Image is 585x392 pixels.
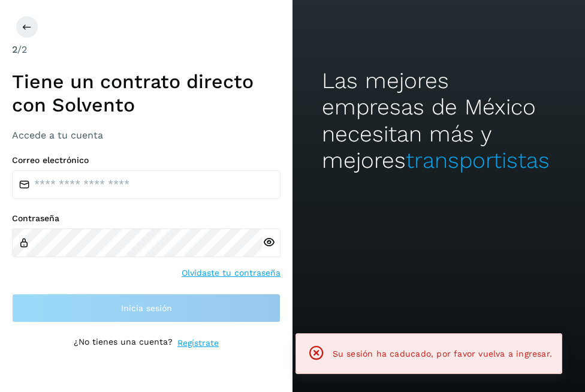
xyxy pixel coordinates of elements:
button: Inicia sesión [12,294,281,322]
span: Inicia sesión [121,304,172,312]
span: 2 [12,44,17,55]
label: Contraseña [12,213,281,224]
div: /2 [12,43,281,57]
span: transportistas [406,147,550,173]
h1: Tiene un contrato directo con Solvento [12,70,281,116]
span: Su sesión ha caducado, por favor vuelva a ingresar. [333,349,552,358]
a: Olvidaste tu contraseña [182,267,281,279]
p: ¿No tienes una cuenta? [74,337,173,349]
label: Correo electrónico [12,155,281,165]
h3: Accede a tu cuenta [12,129,281,141]
h2: Las mejores empresas de México necesitan más y mejores [322,68,556,174]
a: Regístrate [177,337,219,349]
